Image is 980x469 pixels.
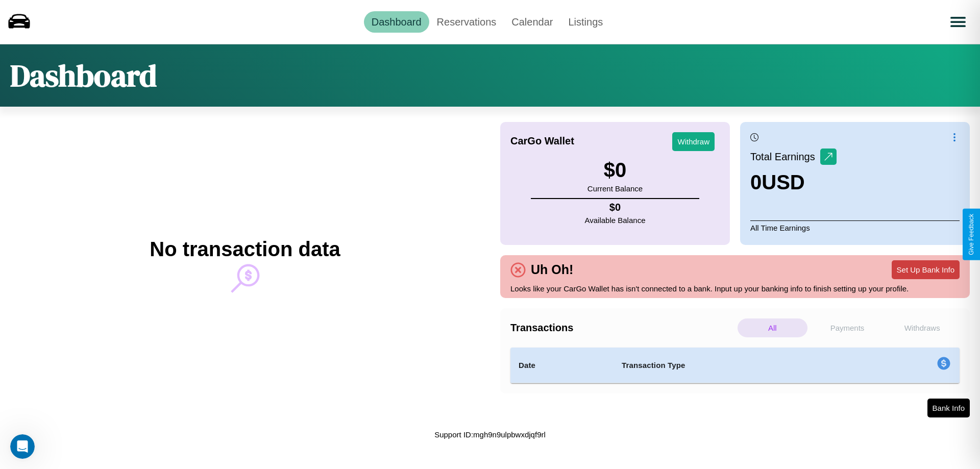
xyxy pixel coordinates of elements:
[750,220,960,235] p: All Time Earnings
[968,214,975,255] div: Give Feedback
[750,171,837,194] h3: 0 USD
[10,55,157,96] h1: Dashboard
[672,132,715,151] button: Withdraw
[738,318,807,337] p: All
[750,147,820,166] p: Total Earnings
[622,359,853,372] h4: Transaction Type
[429,11,504,33] a: Reservations
[587,159,643,182] h3: $ 0
[887,318,957,337] p: Withdraws
[944,8,972,36] button: Open menu
[927,399,970,417] button: Bank Info
[510,282,960,295] p: Looks like your CarGo Wallet has isn't connected to a bank. Input up your banking info to finish ...
[434,428,546,441] p: Support ID: mgh9n9ulpbwxdjqf9rl
[364,11,429,33] a: Dashboard
[526,262,578,277] h4: Uh Oh!
[510,322,735,334] h4: Transactions
[560,11,610,33] a: Listings
[813,318,883,337] p: Payments
[150,238,340,261] h2: No transaction data
[585,213,646,227] p: Available Balance
[587,182,643,195] p: Current Balance
[510,135,574,147] h4: CarGo Wallet
[519,359,605,372] h4: Date
[10,434,35,459] iframe: Intercom live chat
[892,260,960,279] button: Set Up Bank Info
[504,11,560,33] a: Calendar
[510,348,960,383] table: simple table
[585,202,646,213] h4: $ 0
